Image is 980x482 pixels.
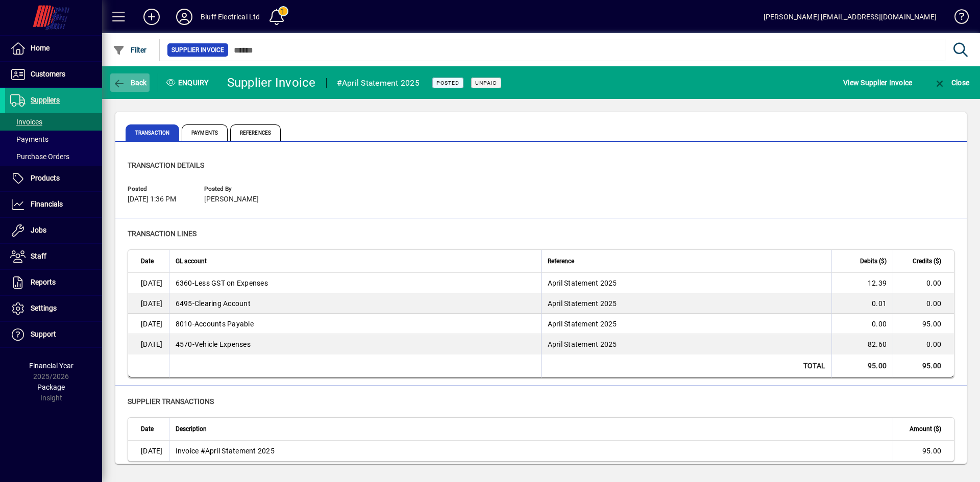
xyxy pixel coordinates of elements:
span: [DATE] 1:36 PM [128,195,176,204]
td: April Statement 2025 [541,314,831,334]
td: 95.00 [893,354,954,377]
span: Posted [128,186,189,192]
span: Date [141,423,154,435]
span: Amount ($) [910,423,941,435]
div: Bluff Electrical Ltd [201,9,260,25]
span: Reference [548,256,574,267]
div: #April Statement 2025 [337,75,420,91]
button: Back [110,73,150,92]
span: View Supplier Invoice [843,74,912,91]
a: Jobs [5,218,102,243]
a: Customers [5,62,102,87]
td: 95.00 [893,314,954,334]
span: Accounts Payable [176,319,254,329]
td: April Statement 2025 [541,293,831,314]
a: Settings [5,296,102,321]
span: GL account [176,256,207,267]
app-page-header-button: Back [102,73,158,92]
span: supplier transactions [128,397,214,405]
td: [DATE] [128,273,169,293]
span: Products [31,174,60,182]
a: Products [5,166,102,191]
span: Jobs [31,226,46,234]
td: [DATE] [128,314,169,334]
a: Staff [5,244,102,269]
span: Support [31,330,56,338]
button: Add [135,8,168,26]
app-page-header-button: Close enquiry [923,73,980,92]
span: Financial Year [29,362,73,370]
a: Home [5,36,102,61]
span: Less GST on Expenses [176,278,268,288]
span: Supplier Invoice [171,45,224,55]
td: [DATE] [128,334,169,354]
a: Invoices [5,113,102,131]
td: [DATE] [128,293,169,314]
td: 0.01 [831,293,893,314]
span: Package [37,383,65,391]
span: Debits ($) [860,256,887,267]
td: 0.00 [893,273,954,293]
a: Payments [5,131,102,148]
td: 0.00 [893,334,954,354]
span: Credits ($) [913,256,941,267]
button: View Supplier Invoice [841,73,915,92]
a: Financials [5,192,102,217]
span: Financials [31,200,63,208]
span: Unpaid [475,80,497,86]
button: Filter [110,41,150,59]
td: 0.00 [893,293,954,314]
span: Staff [31,252,46,260]
span: Filter [113,46,147,54]
span: Vehicle Expenses [176,339,251,349]
a: Support [5,322,102,347]
span: Settings [31,304,57,312]
span: Reports [31,278,56,286]
span: Clearing Account [176,298,251,309]
span: Transaction lines [128,230,197,238]
a: Reports [5,270,102,295]
span: Purchase Orders [10,153,69,161]
button: Close [931,73,972,92]
td: 95.00 [893,441,954,461]
span: Payments [10,135,48,143]
span: [PERSON_NAME] [204,195,259,204]
span: Invoices [10,118,42,126]
span: Date [141,256,154,267]
span: Transaction details [128,161,204,169]
td: 95.00 [831,354,893,377]
span: Posted by [204,186,265,192]
td: April Statement 2025 [541,273,831,293]
span: Description [176,423,207,435]
td: 82.60 [831,334,893,354]
td: [DATE] [128,441,169,461]
div: Supplier Invoice [227,74,316,91]
span: Suppliers [31,96,60,104]
button: Profile [168,8,201,26]
span: Home [31,44,50,52]
span: Posted [436,80,459,86]
span: Close [934,79,969,87]
span: Back [113,79,147,87]
td: Invoice #April Statement 2025 [169,441,893,461]
div: [PERSON_NAME] [EMAIL_ADDRESS][DOMAIN_NAME] [764,9,937,25]
td: 0.00 [831,314,893,334]
span: References [230,124,281,141]
a: Knowledge Base [947,2,967,35]
td: April Statement 2025 [541,334,831,354]
span: Payments [182,124,228,141]
td: Total [541,354,831,377]
a: Purchase Orders [5,148,102,165]
span: Customers [31,70,65,78]
div: Enquiry [158,74,219,91]
span: Transaction [126,124,179,141]
td: 12.39 [831,273,893,293]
